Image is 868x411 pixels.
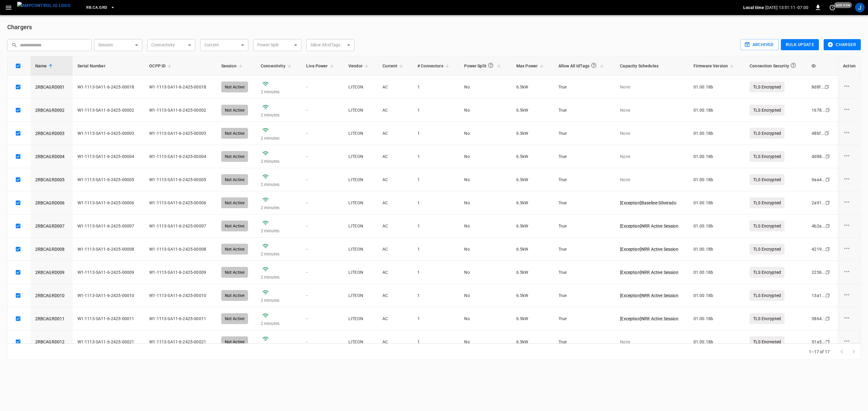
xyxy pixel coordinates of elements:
[344,122,378,145] td: LITEON
[459,76,511,99] td: No
[378,238,413,261] td: AC
[221,221,248,231] div: Not Active
[301,261,344,284] td: -
[620,130,684,136] p: None
[73,76,145,99] td: W1-1113-SA11-6-2425-00018
[511,330,554,354] td: 6.5 kW
[689,307,745,330] td: 01.00.18b
[554,261,615,284] td: True
[825,246,831,252] div: copy
[511,76,554,99] td: 6.5 kW
[73,99,145,122] td: W1-1113-SA11-6-2425-00002
[221,336,248,347] div: Not Active
[750,336,785,347] p: TLS Encrypted
[301,76,344,99] td: -
[843,221,856,230] div: charge point options
[35,246,65,252] a: 2RBCAGRD008
[144,215,216,238] td: W1-1113-SA11-6-2425-00007
[765,5,808,11] p: [DATE] 13:51:11 -07:00
[825,153,831,160] div: copy
[828,3,837,12] button: set refresh interval
[459,122,511,145] td: No
[459,215,511,238] td: No
[144,330,216,354] td: W1-1113-SA11-6-2425-00021
[35,223,65,229] a: 2RBCAGRD007
[843,314,856,323] div: charge point options
[843,268,856,277] div: charge point options
[554,122,615,145] td: True
[413,168,459,191] td: 1
[511,238,554,261] td: 6.5 kW
[144,122,216,145] td: W1-1113-SA11-6-2425-00003
[620,246,684,252] a: [Exception]NRR Active Session
[620,316,684,322] p: [ Exception ] NRR Active Session
[413,284,459,307] td: 1
[301,215,344,238] td: -
[693,62,736,70] span: Firmware Version
[221,151,248,162] div: Not Active
[144,238,216,261] td: W1-1113-SA11-6-2425-00008
[620,269,684,275] a: [Exception]NRR Active Session
[35,292,65,298] a: 2RBCAGRD010
[344,145,378,168] td: LITEON
[825,223,831,229] div: copy
[750,313,785,324] p: TLS Encrypted
[344,307,378,330] td: LITEON
[35,177,65,183] a: 2RBCAGRD005
[301,330,344,354] td: -
[344,261,378,284] td: LITEON
[417,62,451,70] span: # Connectors
[554,191,615,215] td: True
[511,261,554,284] td: 6.5 kW
[301,168,344,191] td: -
[73,261,145,284] td: W1-1113-SA11-6-2425-00009
[750,244,785,255] p: TLS Encrypted
[301,122,344,145] td: -
[17,2,71,9] img: ampcontrol.io logo
[812,153,825,159] div: dd88 ...
[344,238,378,261] td: LITEON
[84,2,117,14] button: RB.CA.GRD
[620,316,684,322] a: [Exception]NRR Active Session
[750,82,785,92] p: TLS Encrypted
[378,284,413,307] td: AC
[348,62,370,70] span: Vendor
[413,145,459,168] td: 1
[620,269,684,275] p: [ Exception ] NRR Active Session
[144,168,216,191] td: W1-1113-SA11-6-2425-00005
[825,107,831,113] div: copy
[144,284,216,307] td: W1-1113-SA11-6-2425-00010
[812,130,824,136] div: 48bf ...
[620,292,684,298] p: [ Exception ] NRR Active Session
[620,339,684,345] p: None
[413,215,459,238] td: 1
[743,5,764,11] p: Local time
[73,191,145,215] td: W1-1113-SA11-6-2425-00006
[221,128,248,139] div: Not Active
[843,129,856,138] div: charge point options
[221,82,248,92] div: Not Active
[344,284,378,307] td: LITEON
[807,56,838,76] th: ID
[35,107,65,113] a: 2RBCAGRD002
[382,62,405,70] span: Current
[301,284,344,307] td: -
[73,56,145,76] th: Serial Number
[221,313,248,324] div: Not Active
[378,99,413,122] td: AC
[554,145,615,168] td: True
[144,99,216,122] td: W1-1113-SA11-6-2425-00002
[261,135,297,141] p: 2 minutes
[301,99,344,122] td: -
[378,76,413,99] td: AC
[378,261,413,284] td: AC
[344,215,378,238] td: LITEON
[344,330,378,354] td: LITEON
[35,316,65,322] a: 2RBCAGRD011
[843,198,856,207] div: charge point options
[834,2,852,8] span: just now
[459,191,511,215] td: No
[144,76,216,99] td: W1-1113-SA11-6-2425-00018
[689,99,745,122] td: 01.00.18b
[221,244,248,255] div: Not Active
